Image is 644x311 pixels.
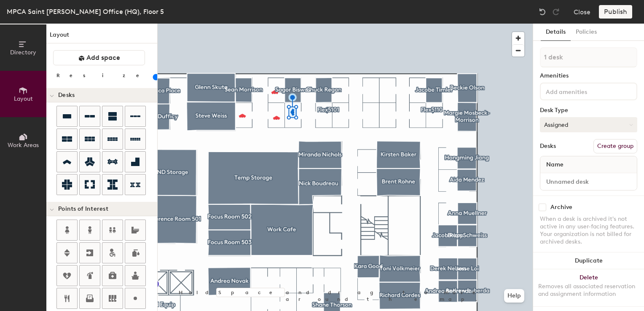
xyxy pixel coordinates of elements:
h1: Layout [46,30,157,43]
button: Policies [571,24,602,41]
button: Assigned [540,117,637,132]
div: Amenities [540,72,637,79]
img: Undo [538,8,547,16]
button: Details [541,24,571,41]
img: Redo [552,8,560,16]
div: When a desk is archived it's not active in any user-facing features. Your organization is not bil... [540,215,637,246]
input: Unnamed desk [542,176,635,188]
span: Work Areas [8,142,39,149]
span: Points of Interest [58,206,108,212]
span: Add space [86,54,120,62]
button: Help [504,289,524,303]
input: Add amenities [544,86,620,96]
span: Layout [14,95,33,102]
button: Add space [53,50,145,65]
div: Desk Type [540,107,637,114]
button: Create group [593,139,637,153]
button: Close [574,5,590,19]
button: DeleteRemoves all associated reservation and assignment information [533,269,644,306]
span: Name [542,157,568,172]
div: Archive [550,204,572,211]
span: Directory [10,49,36,56]
button: Duplicate [533,252,644,269]
div: Desks [540,143,556,150]
div: Removes all associated reservation and assignment information [538,283,639,298]
div: Resize [56,72,150,79]
span: Desks [58,92,75,99]
div: MPCA Saint [PERSON_NAME] Office (HQ), Floor 5 [7,6,164,17]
